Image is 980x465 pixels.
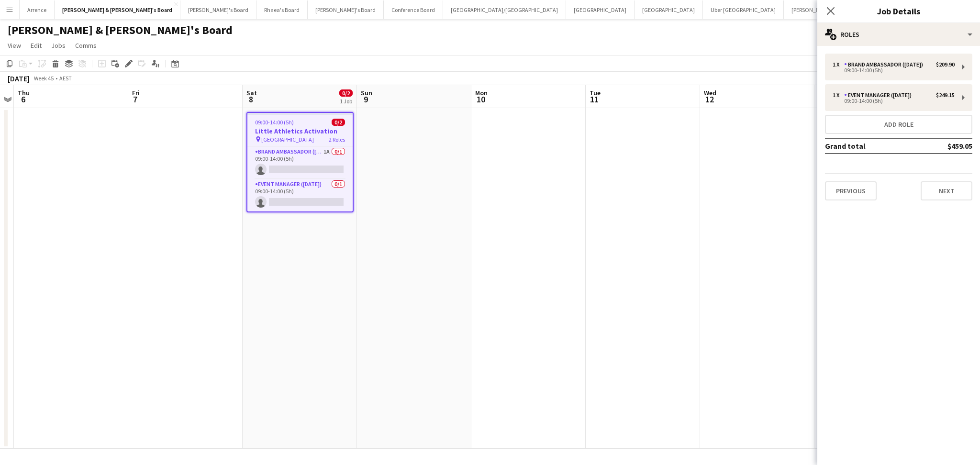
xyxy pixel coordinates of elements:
[256,0,308,19] button: Rhaea's Board
[384,0,443,19] button: Conference Board
[844,61,927,68] div: Brand Ambassador ([DATE])
[703,0,784,19] button: Uber [GEOGRAPHIC_DATA]
[784,0,906,19] button: [PERSON_NAME] & [PERSON_NAME]'s Board
[916,138,972,154] td: $459.05
[308,0,384,19] button: [PERSON_NAME]'s Board
[833,99,955,103] div: 09:00-14:00 (5h)
[833,68,955,73] div: 09:00-14:00 (5h)
[817,23,980,46] div: Roles
[566,0,635,19] button: [GEOGRAPHIC_DATA]
[833,92,844,99] div: 1 x
[936,92,955,99] div: $249.15
[825,181,877,200] button: Previous
[844,92,915,99] div: Event Manager ([DATE])
[833,61,844,68] div: 1 x
[20,0,55,19] button: Arrence
[55,0,180,19] button: [PERSON_NAME] & [PERSON_NAME]'s Board
[921,181,972,200] button: Next
[180,0,256,19] button: [PERSON_NAME]'s Board
[936,61,955,68] div: $209.90
[817,5,980,17] h3: Job Details
[825,138,916,154] td: Grand total
[443,0,566,19] button: [GEOGRAPHIC_DATA]/[GEOGRAPHIC_DATA]
[825,115,972,134] button: Add role
[635,0,703,19] button: [GEOGRAPHIC_DATA]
